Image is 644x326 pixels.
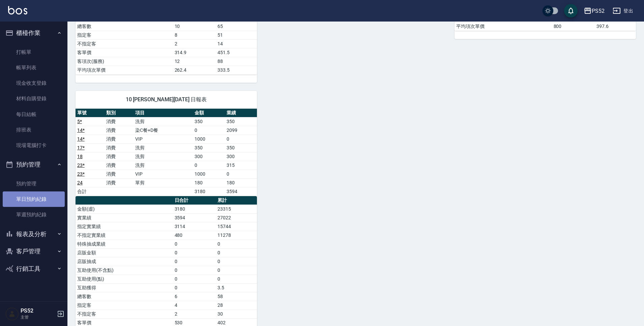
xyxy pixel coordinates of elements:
[3,24,65,42] button: 櫃檯作業
[610,5,636,17] button: 登出
[76,213,173,222] td: 實業績
[134,152,193,161] td: 洗剪
[216,248,257,257] td: 0
[76,310,173,318] td: 不指定客
[3,138,65,153] a: 現場電腦打卡
[173,22,216,31] td: 10
[173,205,216,213] td: 3180
[173,283,216,292] td: 0
[76,109,105,117] th: 單號
[193,126,225,135] td: 0
[134,135,193,143] td: VIP
[105,117,134,126] td: 消費
[76,22,173,31] td: 總客數
[76,231,173,240] td: 不指定實業績
[225,126,257,135] td: 2099
[225,109,257,117] th: 業績
[3,191,65,207] a: 單日預約紀錄
[173,231,216,240] td: 480
[193,135,225,143] td: 1000
[8,6,27,14] img: Logo
[3,44,65,60] a: 打帳單
[77,154,83,159] a: 18
[225,143,257,152] td: 350
[105,143,134,152] td: 消費
[134,178,193,187] td: 單剪
[76,109,257,196] table: a dense table
[76,275,173,283] td: 互助使用(點)
[216,266,257,275] td: 0
[105,178,134,187] td: 消費
[3,75,65,91] a: 現金收支登錄
[3,60,65,75] a: 帳單列表
[216,22,257,31] td: 65
[225,187,257,196] td: 3594
[193,170,225,178] td: 1000
[225,161,257,170] td: 315
[3,176,65,191] a: 預約管理
[216,196,257,205] th: 累計
[216,310,257,318] td: 30
[76,301,173,310] td: 指定客
[76,257,173,266] td: 店販抽成
[193,178,225,187] td: 180
[173,39,216,48] td: 2
[105,161,134,170] td: 消費
[76,48,173,57] td: 客單價
[173,301,216,310] td: 4
[3,207,65,222] a: 單週預約紀錄
[3,122,65,138] a: 排班表
[173,213,216,222] td: 3594
[173,31,216,39] td: 8
[173,222,216,231] td: 3114
[84,96,249,103] span: 10 [PERSON_NAME][DATE] 日報表
[173,196,216,205] th: 日合計
[193,187,225,196] td: 3180
[134,161,193,170] td: 洗剪
[225,170,257,178] td: 0
[134,109,193,117] th: 項目
[21,314,55,320] p: 主管
[76,222,173,231] td: 指定實業績
[216,231,257,240] td: 11278
[193,161,225,170] td: 0
[76,248,173,257] td: 店販金額
[134,117,193,126] td: 洗剪
[216,222,257,231] td: 15744
[455,22,552,31] td: 平均項次單價
[173,248,216,257] td: 0
[216,31,257,39] td: 51
[76,283,173,292] td: 互助獲得
[3,107,65,122] a: 每日結帳
[77,180,83,185] a: 24
[193,143,225,152] td: 350
[216,283,257,292] td: 3.5
[105,135,134,143] td: 消費
[564,4,578,17] button: save
[76,39,173,48] td: 不指定客
[216,240,257,248] td: 0
[105,170,134,178] td: 消費
[595,22,636,31] td: 397.6
[105,152,134,161] td: 消費
[225,178,257,187] td: 180
[3,91,65,106] a: 材料自購登錄
[552,22,595,31] td: 800
[76,266,173,275] td: 互助使用(不含點)
[3,225,65,243] button: 報表及分析
[173,66,216,74] td: 262.4
[216,66,257,74] td: 333.5
[173,48,216,57] td: 314.9
[134,126,193,135] td: 染C餐+D餐
[76,187,105,196] td: 合計
[225,152,257,161] td: 300
[193,117,225,126] td: 350
[21,307,55,314] h5: PS52
[216,205,257,213] td: 23315
[193,109,225,117] th: 金額
[173,292,216,301] td: 6
[76,292,173,301] td: 總客數
[216,275,257,283] td: 0
[216,292,257,301] td: 58
[76,66,173,74] td: 平均項次單價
